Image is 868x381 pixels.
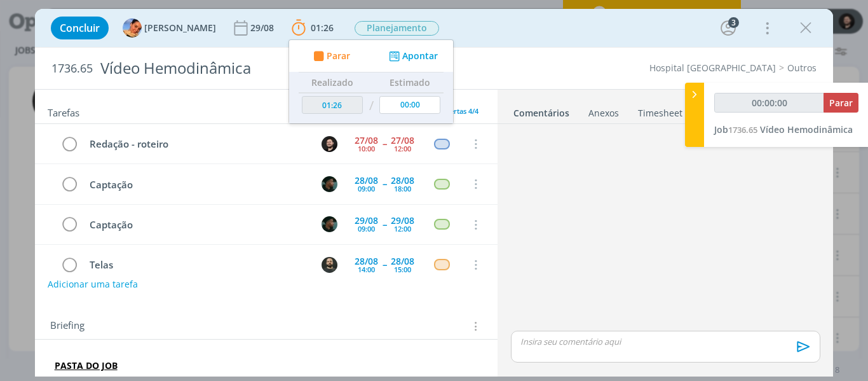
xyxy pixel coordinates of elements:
[386,50,438,63] button: Apontar
[376,73,444,93] th: Estimado
[383,220,386,229] span: --
[326,52,349,60] span: Parar
[358,185,375,192] div: 09:00
[85,257,310,273] div: Telas
[320,215,339,234] button: K
[391,176,414,185] div: 28/08
[787,62,817,74] a: Outros
[51,62,93,76] span: 1736.65
[50,318,85,335] span: Briefing
[47,273,139,296] button: Adicionar uma tarefa
[383,139,386,148] span: --
[355,257,378,266] div: 28/08
[355,136,378,145] div: 27/08
[322,136,337,152] img: B
[354,20,440,36] button: Planejamento
[311,22,334,34] span: 01:26
[358,145,375,152] div: 10:00
[288,18,337,38] button: 01:26
[513,101,570,120] a: Comentários
[718,18,738,38] button: 3
[391,216,414,225] div: 29/08
[322,216,337,232] img: K
[394,266,411,273] div: 15:00
[588,107,619,120] div: Anexos
[51,17,109,39] button: Concluir
[714,123,853,135] a: Job1736.65Vídeo Hemodinâmica
[441,106,478,116] span: Abertas 4/4
[309,50,350,63] button: Parar
[123,18,216,38] button: L[PERSON_NAME]
[355,216,378,225] div: 29/08
[95,53,492,84] div: Vídeo Hemodinâmica
[383,260,386,269] span: --
[299,73,366,93] th: Realizado
[728,124,757,135] span: 1736.65
[637,101,683,120] a: Timesheet
[355,176,378,185] div: 28/08
[322,257,337,273] img: P
[394,185,411,192] div: 18:00
[358,225,375,232] div: 09:00
[320,174,339,193] button: K
[320,134,339,153] button: B
[144,24,216,32] span: [PERSON_NAME]
[824,93,858,113] button: Parar
[358,266,375,273] div: 14:00
[322,176,337,192] img: K
[60,23,100,33] span: Concluir
[649,62,776,74] a: Hospital [GEOGRAPHIC_DATA]
[55,359,118,371] a: PASTA DO JOB
[728,17,739,28] div: 3
[85,136,310,152] div: Redação - roteiro
[355,21,439,36] span: Planejamento
[123,18,142,38] img: L
[391,257,414,266] div: 28/08
[85,177,310,193] div: Captação
[48,104,79,119] span: Tarefas
[394,225,411,232] div: 12:00
[85,217,310,233] div: Captação
[829,97,853,109] span: Parar
[250,24,276,32] div: 29/08
[760,123,853,135] span: Vídeo Hemodinâmica
[35,9,834,377] div: dialog
[288,39,454,124] ul: 01:26
[365,93,376,119] td: /
[383,179,386,188] span: --
[391,136,414,145] div: 27/08
[320,255,339,274] button: P
[394,145,411,152] div: 12:00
